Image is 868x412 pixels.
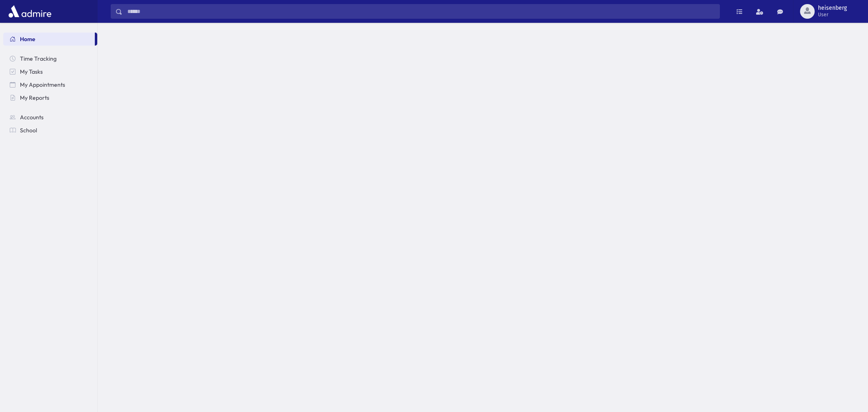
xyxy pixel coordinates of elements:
span: My Reports [20,94,49,101]
a: Home [3,33,95,46]
span: Time Tracking [20,55,57,62]
a: Accounts [3,111,97,124]
a: Time Tracking [3,52,97,65]
a: My Appointments [3,78,97,91]
span: My Appointments [20,81,65,88]
span: My Tasks [20,68,43,75]
span: Home [20,35,35,43]
span: heisenberg [818,5,847,11]
img: AdmirePro [7,3,53,20]
input: Search [122,4,719,19]
a: My Tasks [3,65,97,78]
span: User [818,11,847,18]
a: My Reports [3,91,97,104]
span: Accounts [20,114,44,121]
a: School [3,124,97,137]
span: School [20,127,37,134]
